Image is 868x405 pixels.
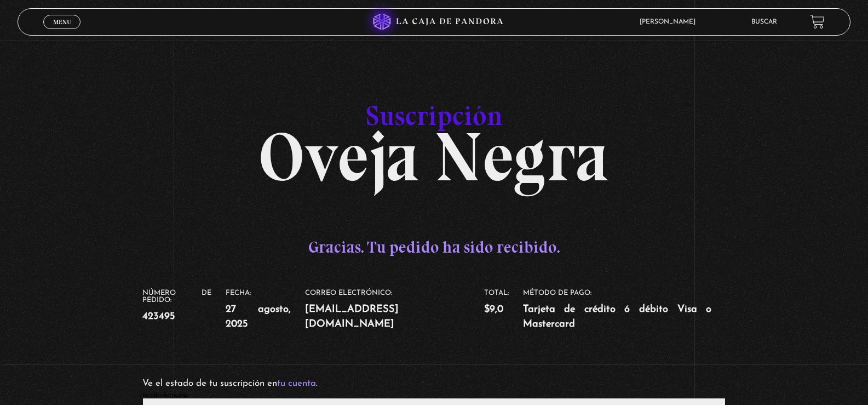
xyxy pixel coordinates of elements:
[484,289,523,317] li: Total:
[142,375,726,392] p: Ve el estado de tu suscripción en .
[142,309,211,324] strong: 423495
[142,289,226,324] li: Número de pedido:
[49,28,75,36] span: Cerrar
[305,302,470,332] strong: [EMAIL_ADDRESS][DOMAIN_NAME]
[226,302,291,332] strong: 27 agosto, 2025
[277,379,316,388] a: tu cuenta
[751,19,777,25] a: Buscar
[634,19,706,25] span: [PERSON_NAME]
[810,14,825,29] a: View your shopping cart
[305,289,484,332] li: Correo electrónico:
[226,289,305,332] li: Fecha:
[484,304,490,315] span: $
[366,99,503,132] span: Suscripción
[523,302,711,332] strong: Tarjeta de crédito ó débito Visa o Mastercard
[53,19,71,25] span: Menu
[523,289,726,332] li: Método de pago:
[142,81,726,178] h1: Oveja Negra
[484,304,503,315] bdi: 9,0
[142,232,726,262] p: Gracias. Tu pedido ha sido recibido.
[142,392,726,398] h2: Detalles del pedido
